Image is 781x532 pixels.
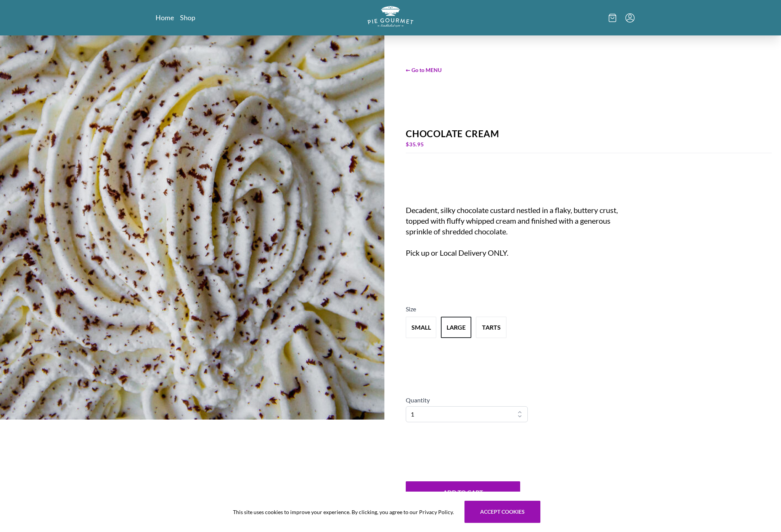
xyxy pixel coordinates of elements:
[156,13,174,22] a: Home
[406,305,416,312] span: Size
[441,317,471,338] button: Variant Swatch
[406,406,528,422] select: Quantity
[368,6,413,27] img: logo
[180,13,195,22] a: Shop
[406,396,430,404] span: Quantity
[625,13,635,22] button: Menu
[406,66,772,74] span: ← Go to MENU
[406,205,625,258] div: Decadent, silky chocolate custard nestled in a flaky, buttery crust, topped with fluffy whipped c...
[406,317,436,338] button: Variant Swatch
[406,139,772,150] div: $ 35.95
[406,481,520,503] button: Add to Cart
[368,6,413,29] a: Logo
[464,501,540,523] button: Accept cookies
[406,128,772,139] div: Chocolate Cream
[476,317,506,338] button: Variant Swatch
[233,508,454,516] span: This site uses cookies to improve your experience. By clicking, you agree to our Privacy Policy.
